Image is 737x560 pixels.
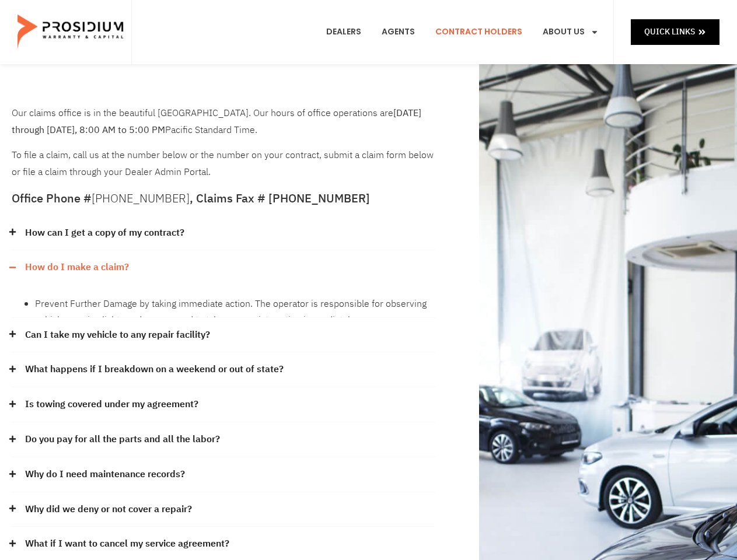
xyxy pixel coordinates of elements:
div: To file a claim, call us at the number below or the number on your contract, submit a claim form ... [12,105,435,181]
a: Do you pay for all the parts and all the labor? [25,431,220,448]
div: How do I make a claim? [12,250,435,285]
a: Contract Holders [427,10,531,54]
div: Do you pay for all the parts and all the labor? [12,422,435,457]
a: Is towing covered under my agreement? [25,396,198,413]
a: How can I get a copy of my contract? [25,225,184,242]
div: How do I make a claim? [12,285,435,317]
a: Dealers [317,10,370,54]
div: What happens if I breakdown on a weekend or out of state? [12,352,435,387]
div: Is towing covered under my agreement? [12,387,435,422]
p: Our claims office is in the beautiful [GEOGRAPHIC_DATA]. Our hours of office operations are Pacif... [12,105,435,139]
span: Quick Links [644,24,695,39]
a: About Us [534,10,607,54]
div: Why do I need maintenance records? [12,457,435,492]
a: What happens if I breakdown on a weekend or out of state? [25,361,284,378]
a: Quick Links [631,19,719,44]
div: Can I take my vehicle to any repair facility? [12,318,435,353]
a: Can I take my vehicle to any repair facility? [25,327,210,344]
h5: Office Phone # , Claims Fax # [PHONE_NUMBER] [12,192,435,204]
div: Why did we deny or not cover a repair? [12,492,435,527]
a: [PHONE_NUMBER] [92,190,190,207]
a: Agents [373,10,424,54]
a: Why did we deny or not cover a repair? [25,501,192,518]
div: How can I get a copy of my contract? [12,216,435,251]
nav: Menu [317,10,607,54]
a: What if I want to cancel my service agreement? [25,535,229,552]
a: How do I make a claim? [25,259,129,276]
li: Prevent Further Damage by taking immediate action. The operator is responsible for observing vehi... [35,296,435,330]
a: Why do I need maintenance records? [25,466,185,483]
b: [DATE] through [DATE], 8:00 AM to 5:00 PM [12,106,421,137]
